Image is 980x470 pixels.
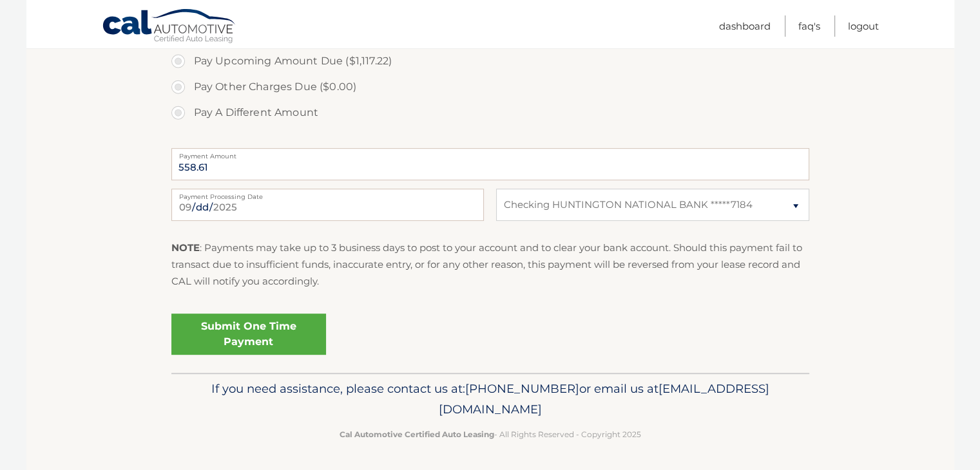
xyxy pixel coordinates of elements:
a: Logout [848,15,879,37]
input: Payment Date [171,189,484,221]
span: [PHONE_NUMBER] [465,381,579,396]
a: Submit One Time Payment [171,314,326,355]
p: If you need assistance, please contact us at: or email us at [180,379,801,420]
p: - All Rights Reserved - Copyright 2025 [180,428,801,441]
strong: NOTE [171,241,200,254]
p: : Payments may take up to 3 business days to post to your account and to clear your bank account.... [171,240,809,290]
strong: Cal Automotive Certified Auto Leasing [340,429,494,439]
label: Pay Other Charges Due ($0.00) [171,74,809,100]
a: Cal Automotive [102,8,237,46]
label: Pay A Different Amount [171,100,809,126]
label: Payment Amount [171,148,809,158]
label: Payment Processing Date [171,189,484,199]
label: Pay Upcoming Amount Due ($1,117.22) [171,48,809,74]
input: Payment Amount [171,148,809,180]
a: FAQ's [798,15,820,37]
span: [EMAIL_ADDRESS][DOMAIN_NAME] [439,381,769,417]
a: Dashboard [719,15,771,37]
